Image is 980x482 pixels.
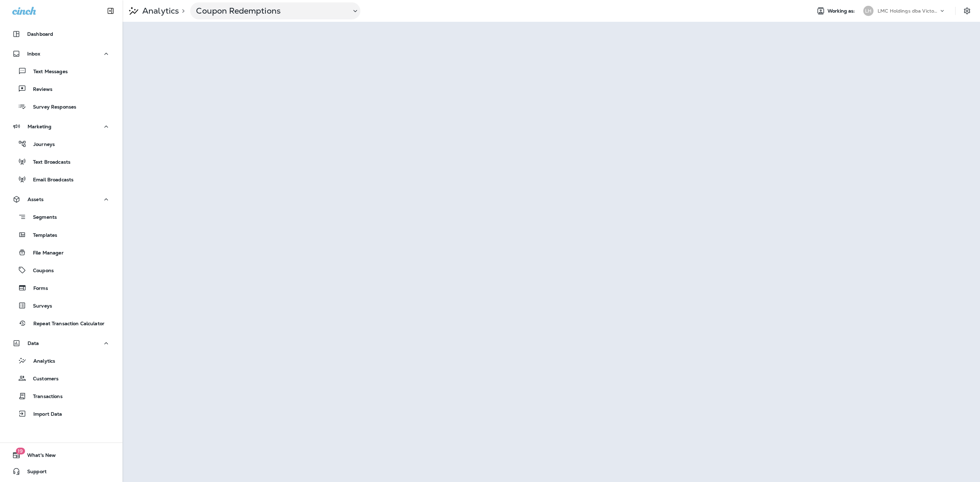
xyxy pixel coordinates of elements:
[828,8,856,14] span: Working as:
[27,51,40,56] p: Inbox
[878,8,939,14] p: LMC Holdings dba Victory Lane Quick Oil Change
[140,6,179,16] p: Analytics
[27,285,48,292] p: Forms
[27,31,53,37] p: Dashboard
[101,4,120,18] button: Collapse Sidebar
[7,465,116,478] button: Support
[7,298,116,313] button: Surveys
[28,124,51,129] p: Marketing
[7,137,116,151] button: Journeys
[16,448,25,454] span: 19
[27,321,104,327] p: Repeat Transaction Calculator
[28,197,44,202] p: Assets
[7,336,116,350] button: Data
[179,8,185,14] p: >
[7,172,116,186] button: Email Broadcasts
[961,5,973,17] button: Settings
[7,154,116,169] button: Text Broadcasts
[26,376,59,382] p: Customers
[20,469,47,477] span: Support
[26,394,63,400] p: Transactions
[7,353,116,368] button: Analytics
[27,358,55,365] p: Analytics
[27,69,68,75] p: Text Messages
[26,303,52,310] p: Surveys
[7,193,116,206] button: Assets
[26,104,76,111] p: Survey Responses
[7,245,116,260] button: File Manager
[26,177,73,183] p: Email Broadcasts
[7,316,116,330] button: Repeat Transaction Calculator
[26,268,54,274] p: Coupons
[7,371,116,385] button: Customers
[7,448,116,462] button: 19What's New
[7,82,116,96] button: Reviews
[20,452,56,461] span: What's New
[26,214,57,221] p: Segments
[7,228,116,242] button: Templates
[26,86,52,93] p: Reviews
[7,406,116,421] button: Import Data
[27,411,62,418] p: Import Data
[7,120,116,133] button: Marketing
[7,64,116,78] button: Text Messages
[7,99,116,114] button: Survey Responses
[7,263,116,277] button: Coupons
[7,27,116,41] button: Dashboard
[863,6,873,16] div: LH
[7,281,116,295] button: Forms
[26,159,70,166] p: Text Broadcasts
[7,210,116,224] button: Segments
[27,142,55,148] p: Journeys
[7,47,116,61] button: Inbox
[28,340,39,346] p: Data
[7,389,116,403] button: Transactions
[26,250,64,256] p: File Manager
[196,6,346,16] p: Coupon Redemptions
[26,232,57,239] p: Templates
